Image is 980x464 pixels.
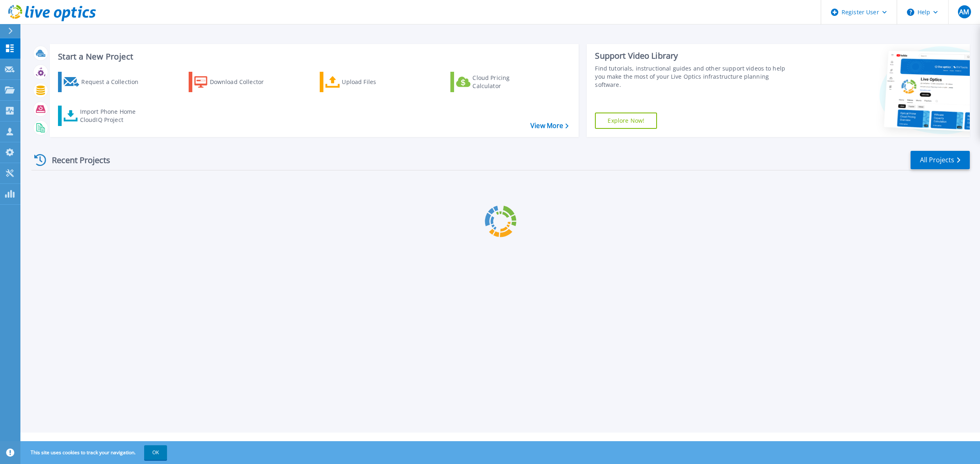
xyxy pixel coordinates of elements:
[80,108,144,124] div: Import Phone Home CloudIQ Project
[595,113,657,129] a: Explore Now!
[911,151,970,169] a: All Projects
[595,64,792,89] div: Find tutorials, instructional guides and other support videos to help you make the most of your L...
[472,74,538,90] div: Cloud Pricing Calculator
[959,9,969,15] span: AM
[31,150,121,170] div: Recent Projects
[58,72,149,92] a: Request a Collection
[189,72,280,92] a: Download Collector
[530,122,568,130] a: View More
[320,72,411,92] a: Upload Files
[58,52,568,61] h3: Start a New Project
[342,74,407,90] div: Upload Files
[595,51,792,61] div: Support Video Library
[22,445,167,460] span: This site uses cookies to track your navigation.
[144,445,167,460] button: OK
[210,74,275,90] div: Download Collector
[81,74,147,90] div: Request a Collection
[450,72,541,92] a: Cloud Pricing Calculator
